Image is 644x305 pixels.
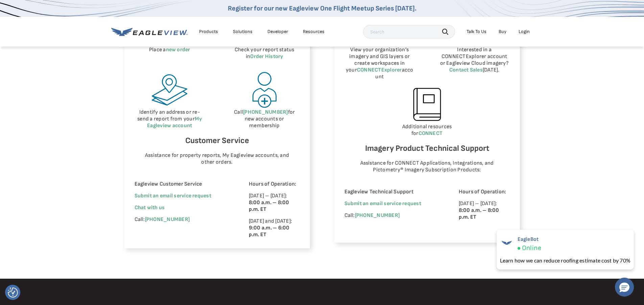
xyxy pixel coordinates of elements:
a: new order [166,47,190,53]
strong: 8:00 a.m. – 8:00 p.m. ET [249,199,289,213]
p: Hours of Operation: [249,181,300,188]
a: CONNECTExplorer [357,67,402,73]
p: Additional resources for [344,123,510,137]
p: Call for new accounts or membership [229,109,300,129]
p: Call: [344,212,440,219]
a: [PHONE_NUMBER] [145,216,190,223]
a: Register for our new Eagleview One Flight Meetup Series [DATE]. [228,4,416,12]
p: Assistance for property reports, My Eagleview accounts, and other orders. [141,152,293,166]
a: [PHONE_NUMBER] [243,109,288,115]
a: Developer [267,29,288,35]
p: Assistance for CONNECT Applications, Integrations, and Pictometry® Imagery Subscription Products: [351,160,503,173]
p: Identify an address or re-send a report from your [135,109,205,129]
a: My Eagleview account [147,116,202,129]
a: CONNECT [419,130,443,137]
p: [DATE] – [DATE]: [249,193,300,213]
div: Solutions [233,29,253,35]
span: Chat with us [135,204,165,211]
a: Order History [250,53,283,60]
button: Consent Preferences [8,287,18,298]
p: Check your report status in [229,47,300,60]
p: Interested in a CONNECTExplorer account or Eagleview Cloud imagery? [DATE]. [439,47,510,74]
p: Hours of Operation: [459,189,510,195]
div: Learn how we can reduce roofing estimate cost by 70% [500,256,630,265]
strong: 9:00 a.m. – 6:00 p.m. ET [249,225,290,238]
p: Eagleview Technical Support [344,189,440,195]
a: Submit an email service request [344,200,421,207]
a: [PHONE_NUMBER] [355,212,400,219]
div: Talk To Us [467,29,486,35]
p: Eagleview Customer Service [135,181,230,188]
p: [DATE] – [DATE]: [459,200,510,221]
span: EagleBot [518,236,541,243]
h6: Customer Service [135,134,300,147]
p: View your organization’s imagery and GIS layers or create workspaces in your account [344,47,415,80]
p: Place a [135,47,205,53]
h6: Imagery Product Technical Support [344,142,510,155]
a: Submit an email service request [135,193,211,199]
img: EagleBot [500,236,514,250]
p: [DATE] and [DATE]: [249,218,300,238]
img: Revisit consent button [8,287,18,298]
a: Contact Sales [449,67,483,73]
div: Login [519,29,530,35]
p: Call: [135,216,230,223]
div: Resources [303,29,325,35]
a: Buy [499,29,506,35]
button: Hello, have a question? Let’s chat. [615,278,634,297]
span: Online [522,244,541,252]
strong: 8:00 a.m. – 8:00 p.m. ET [459,207,499,220]
div: Products [199,29,218,35]
input: Search [363,25,455,38]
